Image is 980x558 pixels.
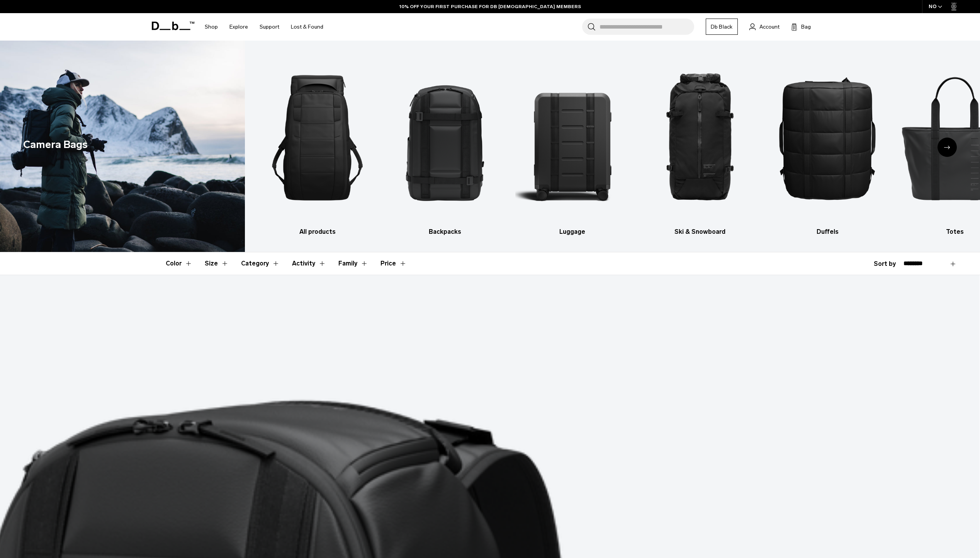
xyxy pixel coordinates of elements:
[338,252,368,275] button: Toggle Filter
[291,13,323,41] a: Lost & Found
[260,13,279,41] a: Support
[643,227,757,236] h3: Ski & Snowboard
[515,52,629,236] a: Db Luggage
[643,52,757,223] img: Db
[515,227,629,236] h3: Luggage
[791,22,811,31] button: Bag
[205,252,229,275] button: Toggle Filter
[515,52,629,236] li: 3 / 10
[771,227,885,236] h3: Duffels
[260,52,374,236] a: Db All products
[399,3,581,10] a: 10% OFF YOUR FIRST PURCHASE FOR DB [DEMOGRAPHIC_DATA] MEMBERS
[388,227,502,236] h3: Backpacks
[749,22,780,31] a: Account
[388,52,502,236] li: 2 / 10
[241,252,280,275] button: Toggle Filter
[759,23,780,31] span: Account
[260,52,374,236] li: 1 / 10
[23,137,88,153] h1: Camera Bags
[260,52,374,223] img: Db
[199,13,329,41] nav: Main Navigation
[706,19,738,35] a: Db Black
[380,252,407,275] button: Toggle Price
[388,52,502,236] a: Db Backpacks
[388,52,502,223] img: Db
[292,252,326,275] button: Toggle Filter
[771,52,885,236] li: 5 / 10
[801,23,811,31] span: Bag
[938,138,957,157] div: Next slide
[643,52,757,236] a: Db Ski & Snowboard
[260,227,374,236] h3: All products
[771,52,885,223] img: Db
[229,13,248,41] a: Explore
[205,13,218,41] a: Shop
[771,52,885,236] a: Db Duffels
[166,252,192,275] button: Toggle Filter
[643,52,757,236] li: 4 / 10
[515,52,629,223] img: Db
